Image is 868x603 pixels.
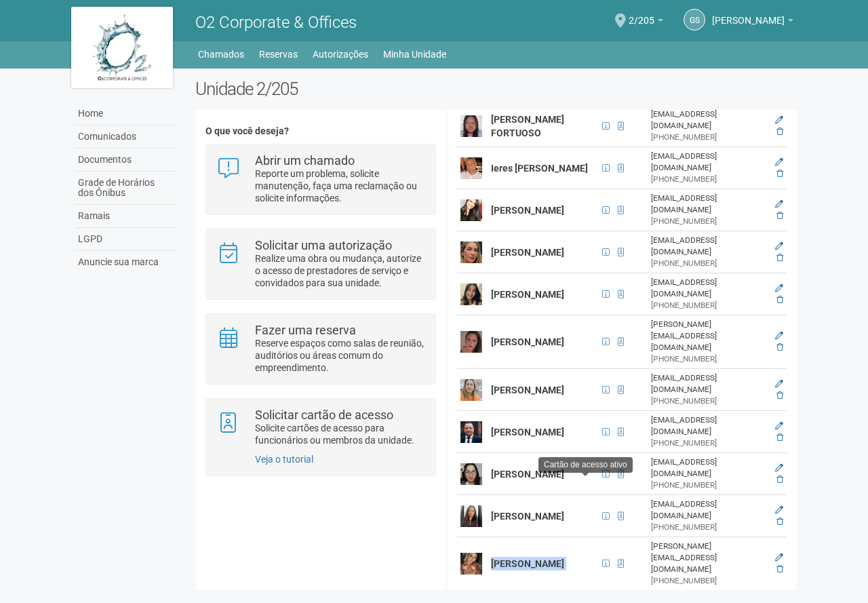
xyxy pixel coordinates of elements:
strong: Solicitar cartão de acesso [255,408,393,422]
p: Reporte um problema, solicite manutenção, faça uma reclamação ou solicite informações. [255,168,425,204]
a: Minha Unidade [383,45,446,64]
a: Solicitar uma autorização Realize uma obra ou mudança, autorize o acesso de prestadores de serviç... [216,239,425,289]
a: Home [75,102,175,125]
div: [EMAIL_ADDRESS][DOMAIN_NAME] [651,109,765,132]
a: Veja o tutorial [255,454,313,465]
a: Autorizações [313,45,368,64]
strong: [PERSON_NAME] [491,558,564,569]
a: Excluir membro [776,475,783,484]
div: [PERSON_NAME][EMAIL_ADDRESS][DOMAIN_NAME] [651,541,765,575]
a: LGPD [75,228,175,251]
div: [EMAIL_ADDRESS][DOMAIN_NAME] [651,193,765,216]
a: Excluir membro [776,517,783,526]
div: [EMAIL_ADDRESS][DOMAIN_NAME] [651,235,765,258]
span: O2 Corporate & Offices [195,13,357,32]
div: [EMAIL_ADDRESS][DOMAIN_NAME] [651,414,765,437]
a: Editar membro [775,553,783,562]
a: Excluir membro [776,295,783,305]
a: Comunicados [75,125,175,149]
h2: Unidade 2/205 [195,79,797,99]
strong: [PERSON_NAME] [491,427,564,437]
strong: [PERSON_NAME] [491,385,564,395]
strong: [PERSON_NAME] [491,289,564,300]
a: Editar membro [775,241,783,251]
a: Documentos [75,149,175,172]
strong: [PERSON_NAME] [491,247,564,258]
img: user.png [460,505,482,527]
div: [PHONE_NUMBER] [651,216,765,227]
a: [PERSON_NAME] [712,17,793,28]
span: 2/205 [629,2,654,26]
img: user.png [460,421,482,443]
a: Editar membro [775,463,783,473]
a: Editar membro [775,115,783,125]
a: Editar membro [775,379,783,389]
strong: [PERSON_NAME] FORTUOSO [491,114,564,138]
p: Reserve espaços como salas de reunião, auditórios ou áreas comum do empreendimento. [255,337,425,374]
div: [EMAIL_ADDRESS][DOMAIN_NAME] [651,372,765,395]
img: user.png [460,284,482,305]
div: [PHONE_NUMBER] [651,480,765,491]
img: user.png [460,463,482,485]
a: Excluir membro [776,253,783,262]
a: Excluir membro [776,343,783,352]
a: Fazer uma reserva Reserve espaços como salas de reunião, auditórios ou áreas comum do empreendime... [216,324,425,374]
a: Excluir membro [776,169,783,178]
div: [PHONE_NUMBER] [651,575,765,587]
a: Editar membro [775,505,783,515]
a: Editar membro [775,284,783,293]
div: [PHONE_NUMBER] [651,437,765,449]
a: Excluir membro [776,127,783,136]
div: [EMAIL_ADDRESS][DOMAIN_NAME] [651,499,765,522]
img: user.png [460,241,482,263]
h4: O que você deseja? [205,126,435,136]
span: Gilberto Stiebler Filho [712,2,785,26]
a: Grade de Horários dos Ônibus [75,172,175,205]
img: user.png [460,199,482,221]
a: Ramais [75,205,175,228]
div: [PHONE_NUMBER] [651,132,765,143]
a: Reservas [259,45,298,64]
div: [EMAIL_ADDRESS][DOMAIN_NAME] [651,277,765,300]
div: Cartão de acesso ativo [538,457,633,473]
strong: [PERSON_NAME] [491,205,564,216]
a: Editar membro [775,421,783,431]
a: Abrir um chamado Reporte um problema, solicite manutenção, faça uma reclamação ou solicite inform... [216,155,425,204]
a: Excluir membro [776,564,783,574]
div: [PHONE_NUMBER] [651,395,765,407]
a: Anuncie sua marca [75,251,175,273]
p: Solicite cartões de acesso para funcionários ou membros da unidade. [255,422,425,446]
a: Solicitar cartão de acesso Solicite cartões de acesso para funcionários ou membros da unidade. [216,409,425,446]
div: [PHONE_NUMBER] [651,522,765,533]
img: user.png [460,157,482,179]
a: Editar membro [775,157,783,167]
strong: Ieres [PERSON_NAME] [491,163,588,174]
p: Realize uma obra ou mudança, autorize o acesso de prestadores de serviço e convidados para sua un... [255,252,425,289]
a: Editar membro [775,331,783,341]
a: Editar membro [775,199,783,209]
div: [PHONE_NUMBER] [651,353,765,365]
a: Excluir membro [776,433,783,442]
strong: Abrir um chamado [255,153,355,168]
a: GS [684,9,705,31]
div: [EMAIL_ADDRESS][DOMAIN_NAME] [651,456,765,480]
strong: Fazer uma reserva [255,323,356,337]
strong: [PERSON_NAME] [491,469,564,480]
img: logo.jpg [71,7,173,88]
a: Chamados [198,45,244,64]
div: [PHONE_NUMBER] [651,258,765,269]
img: user.png [460,553,482,575]
a: Excluir membro [776,391,783,400]
strong: Solicitar uma autorização [255,238,392,252]
div: [EMAIL_ADDRESS][DOMAIN_NAME] [651,151,765,174]
strong: [PERSON_NAME] [491,511,564,522]
img: user.png [460,115,482,137]
div: [PHONE_NUMBER] [651,174,765,185]
div: [PERSON_NAME][EMAIL_ADDRESS][DOMAIN_NAME] [651,319,765,353]
img: user.png [460,379,482,401]
img: user.png [460,331,482,353]
a: 2/205 [629,17,663,28]
a: Excluir membro [776,211,783,220]
div: [PHONE_NUMBER] [651,300,765,311]
strong: [PERSON_NAME] [491,336,564,347]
